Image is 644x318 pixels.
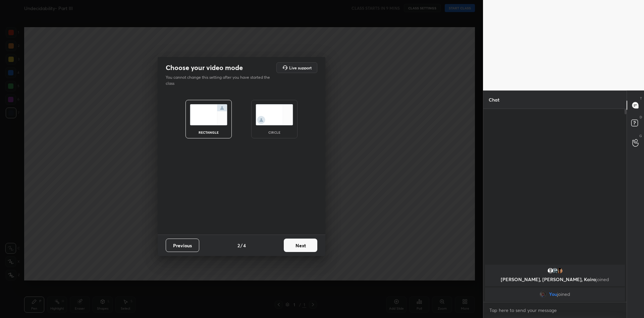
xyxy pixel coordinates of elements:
img: fc1507ea88204caab4a9b52e786934d3.jpg [556,267,563,274]
h4: 2 [237,242,240,249]
img: 61fde7ad857a4452a3b995aca8bd0c4e.jpg [552,267,558,274]
p: Chat [483,91,505,109]
p: [PERSON_NAME], [PERSON_NAME], Kaira [489,277,621,282]
img: 0cf1bf49248344338ee83de1f04af710.9781463_3 [540,291,546,298]
span: You [549,292,557,297]
span: joined [596,276,609,282]
div: circle [261,131,288,134]
p: You cannot change this setting after you have started the class [166,74,274,86]
img: normalScreenIcon.ae25ed63.svg [190,104,227,125]
div: rectangle [195,131,222,134]
h4: / [240,242,243,249]
div: grid [483,263,627,302]
button: Next [284,239,317,252]
h5: Live support [289,66,312,70]
p: D [640,115,642,120]
p: T [640,96,642,101]
h4: 4 [243,242,246,249]
h2: Choose your video mode [166,63,243,72]
button: Previous [166,239,199,252]
img: default.png [547,267,554,274]
img: circleScreenIcon.acc0effb.svg [256,104,293,125]
p: G [639,133,642,138]
span: joined [557,292,570,297]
